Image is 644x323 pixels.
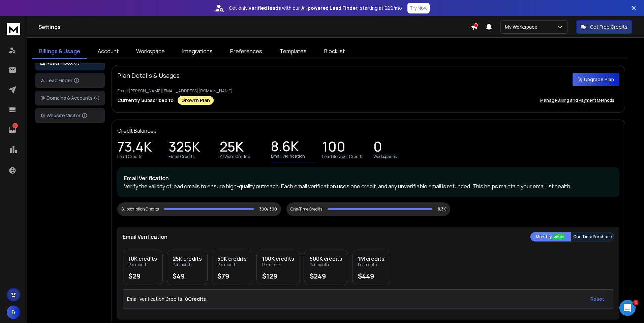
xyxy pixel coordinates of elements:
div: Per month [262,262,294,267]
div: $129 [262,273,294,280]
p: Currently Subscribed to [117,97,174,104]
button: Try Now [407,3,430,13]
p: 25K [220,143,244,153]
div: $79 [217,273,247,280]
p: Email Verification [124,174,613,182]
p: Email Verification [123,233,167,241]
p: 325K [168,143,200,153]
button: Get Free Credits [576,20,632,34]
img: logo [40,61,45,65]
a: Integrations [176,44,219,59]
button: Website Visitor [35,108,105,123]
a: Workspace [129,44,172,59]
button: Domains & Accounts [35,91,105,105]
img: logo [7,23,20,35]
p: Email Verification [271,154,305,159]
a: Billings & Usage [32,44,87,59]
p: Email Verification Credits [127,296,182,302]
p: My Workspace [505,24,540,30]
div: $449 [358,273,385,280]
div: 10K credits [128,255,157,262]
p: 100 [322,143,345,153]
p: 0 [373,143,382,153]
div: 100K credits [262,255,294,262]
button: One Time Purchase [571,232,614,241]
p: Get only with our starting at $22/mo [229,5,402,11]
div: $29 [128,273,157,280]
p: Try Now [409,5,428,11]
div: Per month [358,262,385,267]
p: 0 Credits [185,296,206,302]
div: 20% off [552,234,565,240]
div: One-Time Credits [290,206,322,212]
div: 1M credits [358,255,385,262]
div: Subscription Credits [121,206,159,212]
button: Reset [585,292,610,306]
strong: AI-powered Lead Finder, [301,5,359,11]
p: Email: [PERSON_NAME][EMAIL_ADDRESS][DOMAIN_NAME] [117,88,619,94]
p: 300/ 300 [259,206,277,212]
p: Plan Details & Usages [117,71,180,80]
div: 25K credits [173,255,202,262]
p: Workspaces [373,154,397,159]
p: 8.6K [271,143,299,152]
p: Lead Scraper Credits [322,154,363,159]
div: Growth Plan [178,96,214,105]
h1: Settings [38,23,471,31]
div: Per month [310,262,342,267]
p: Verify the validity of lead emails to ensure high-quality outreach. Each email verification uses ... [124,182,613,190]
div: 50K credits [217,255,247,262]
div: 500K credits [310,255,342,262]
a: Templates [273,44,313,59]
div: $249 [310,273,342,280]
strong: verified leads [249,5,281,11]
div: Per month [173,262,202,267]
p: Lead Credits [117,154,142,159]
button: Lead Finder [35,73,105,88]
button: ReachInbox [35,56,105,70]
span: 1 [633,300,639,305]
button: Upgrade Plan [573,73,619,86]
p: Manage Billing and Payment Methods [540,98,614,103]
div: $49 [173,273,202,280]
p: Email Credits [168,154,194,159]
p: 1 [12,123,18,128]
button: Manage Billing and Payment Methods [535,94,619,107]
button: B [7,305,20,319]
div: Per month [128,262,157,267]
p: 8.3K [438,206,446,212]
iframe: Intercom live chat [619,300,636,316]
p: Credit Balances [117,127,157,135]
a: Account [91,44,125,59]
p: AI Word Credits [220,154,250,159]
a: 1 [6,123,19,136]
button: Monthly 20% off [530,232,571,241]
p: 73.4K [117,143,152,153]
p: Get Free Credits [590,24,627,30]
a: Blocklist [317,44,351,59]
a: Preferences [223,44,269,59]
div: Per month [217,262,247,267]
